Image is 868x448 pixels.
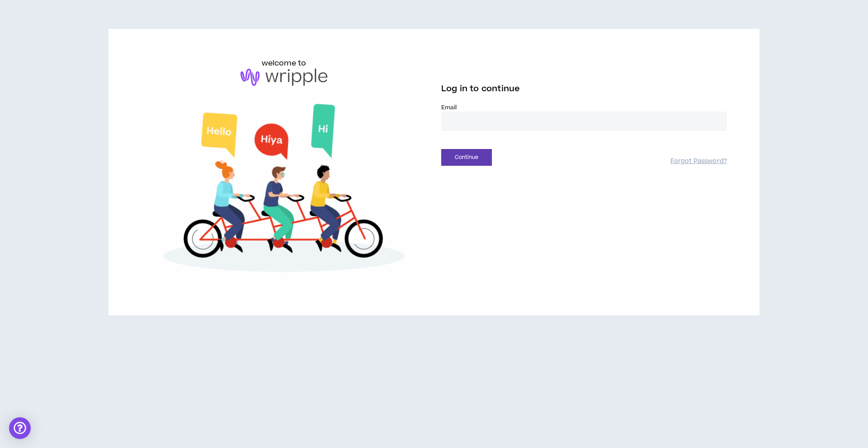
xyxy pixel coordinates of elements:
button: Continue [441,149,492,166]
img: Welcome to Wripple [141,95,427,286]
a: Forgot Password? [670,157,727,166]
label: Email [441,103,727,112]
span: Log in to continue [441,83,520,94]
h6: welcome to [262,58,307,69]
img: logo-brand.png [241,69,327,86]
div: Open Intercom Messenger [9,417,31,439]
